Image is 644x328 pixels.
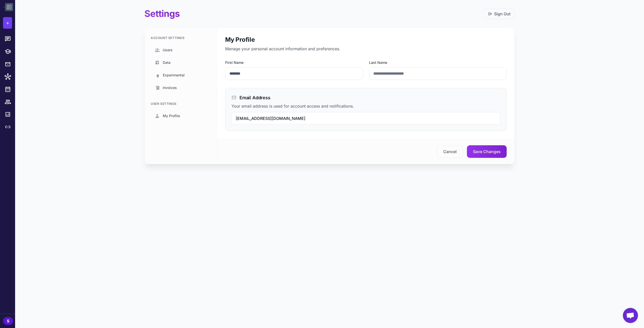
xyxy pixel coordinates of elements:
[369,60,507,65] label: Last Name
[151,102,211,106] div: User Settings
[239,94,270,101] h3: Email Address
[3,17,12,29] button: +
[151,82,211,93] a: Invoices
[163,60,171,65] span: Data
[236,116,305,121] span: [EMAIL_ADDRESS][DOMAIN_NAME]
[488,11,510,17] a: Sign Out
[6,19,9,27] span: +
[231,103,500,109] p: Your email address is used for account access and notifications.
[151,57,211,68] a: Data
[484,9,515,19] button: Sign Out
[151,110,211,122] a: My Profile
[151,44,211,56] a: Users
[225,46,507,52] p: Manage your personal account information and preferences.
[151,69,211,81] a: Experimental
[163,85,177,90] span: Invoices
[225,36,507,44] h2: My Profile
[163,47,173,53] span: Users
[467,145,507,158] button: Save Changes
[151,36,211,40] div: Account Settings
[623,308,638,323] div: Open chat
[163,113,180,119] span: My Profile
[225,60,363,65] label: First Name
[3,317,13,325] div: S
[437,145,463,158] button: Cancel
[163,72,185,78] span: Experimental
[144,8,180,19] h1: Settings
